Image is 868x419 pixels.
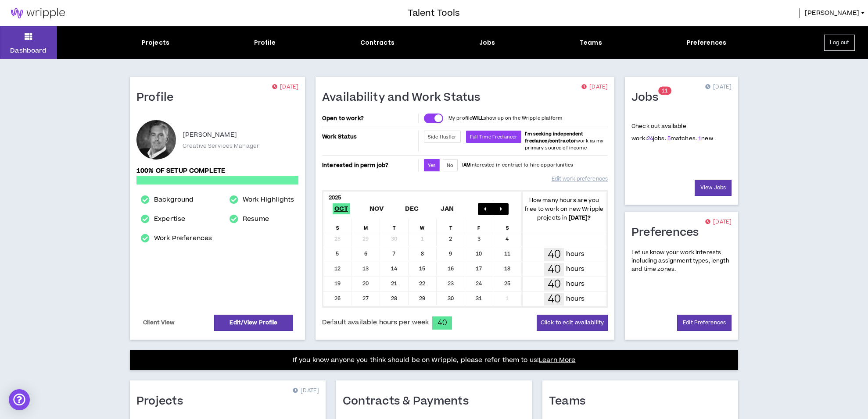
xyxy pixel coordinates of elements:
p: [PERSON_NAME] [183,130,237,140]
h1: Jobs [631,91,665,105]
p: hours [566,249,585,259]
div: Ted B. [136,120,176,160]
div: Jobs [479,38,495,47]
div: W [409,219,437,232]
div: T [380,219,409,232]
a: Work Preferences [154,233,212,244]
span: Dec [403,203,421,214]
span: Yes [428,162,436,169]
div: F [465,219,494,232]
span: 1 [662,87,665,95]
a: View Jobs [695,180,732,196]
div: Open Intercom Messenger [9,389,30,410]
div: Preferences [687,38,727,47]
h1: Contracts & Payments [343,394,475,408]
p: hours [566,279,585,289]
span: Nov [368,203,386,214]
p: hours [566,264,585,274]
p: Dashboard [10,46,47,55]
h3: Talent Tools [408,7,460,20]
a: Work Highlights [243,195,294,205]
span: new [698,135,713,142]
p: If you know anyone you think should be on Wripple, please refer them to us! [293,355,576,366]
p: [DATE] [272,83,298,92]
p: Check out available work: [631,122,713,142]
a: 1 [698,135,701,142]
p: Work Status [322,131,416,143]
b: 2025 [329,194,341,202]
b: [DATE] ? [569,214,591,222]
p: hours [566,294,585,304]
h1: Availability and Work Status [322,91,487,105]
p: Interested in perm job? [322,159,416,171]
div: Projects [142,38,169,47]
h1: Teams [549,394,592,408]
strong: AM [463,162,470,168]
h1: Preferences [631,226,706,240]
h1: Projects [136,394,190,408]
span: Side Hustler [428,134,457,140]
span: 1 [665,87,668,95]
div: Contracts [360,38,395,47]
span: work as my primary source of income [525,131,603,151]
p: [DATE] [293,387,319,395]
a: Expertise [154,214,185,224]
p: I interested in contract to hire opportunities [462,162,574,169]
div: M [352,219,380,232]
span: No [447,162,453,169]
p: Open to work? [322,115,416,122]
p: Let us know your work interests including assignment types, length and time zones. [631,249,732,274]
a: Edit work preferences [552,171,608,187]
span: Jan [439,203,456,214]
strong: WILL [472,115,484,121]
a: 5 [667,135,671,142]
span: matches. [667,135,697,142]
span: jobs. [647,135,666,142]
div: S [493,219,522,232]
span: [PERSON_NAME] [805,8,859,18]
button: Click to edit availability [537,315,608,331]
div: S [323,219,352,232]
div: T [437,219,465,232]
button: Log out [824,35,855,51]
a: Learn More [539,355,575,365]
p: [DATE] [705,218,732,227]
a: Background [154,195,194,205]
p: Creative Services Manager [183,142,259,150]
div: Teams [580,38,602,47]
span: Default available hours per week [322,318,429,327]
p: 100% of setup complete [136,166,298,176]
a: Resume [243,214,269,224]
p: How many hours are you free to work on new Wripple projects in [522,196,607,222]
div: Profile [254,38,276,47]
p: My profile show up on the Wripple platform [448,115,562,122]
h1: Profile [136,91,180,105]
a: Edit Preferences [677,315,732,331]
a: Client View [142,315,176,330]
a: 24 [647,135,653,142]
span: Oct [333,203,350,214]
sup: 11 [658,87,671,95]
a: Edit/View Profile [214,315,293,331]
p: [DATE] [581,83,608,92]
p: [DATE] [705,83,732,92]
b: I'm seeking independent freelance/contractor [525,131,583,144]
